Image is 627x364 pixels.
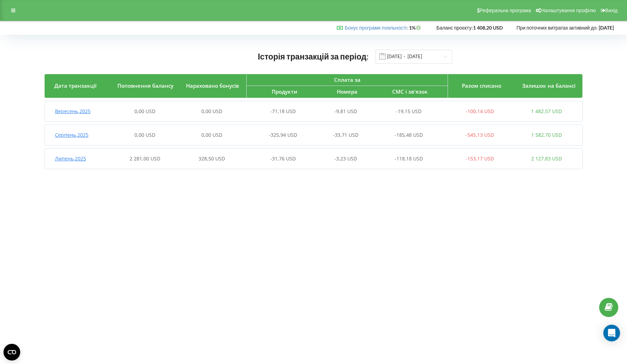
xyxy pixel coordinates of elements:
span: 2 281,00 USD [130,155,160,162]
div: Open Intercom Messenger [603,325,620,341]
span: -19,15 USD [396,108,421,114]
span: -3,23 USD [334,155,357,162]
span: 0,00 USD [134,108,155,114]
span: 0,00 USD [201,108,222,114]
span: Серпень , 2025 [55,132,88,138]
span: Вихід [605,8,618,13]
span: 1 482,57 USD [531,108,562,114]
span: -153,17 USD [466,155,494,162]
span: -100,14 USD [466,108,494,114]
span: 0,00 USD [201,132,222,138]
span: СМС і зв'язок [392,88,428,95]
span: Вересень , 2025 [55,108,91,114]
span: Баланс проєкту: [436,25,473,31]
span: 1 582,70 USD [531,132,562,138]
span: -325,94 USD [269,132,297,138]
span: 2 127,83 USD [531,155,562,162]
span: Налаштування профілю [541,8,596,13]
span: 328,50 USD [199,155,225,162]
span: -9,81 USD [334,108,357,114]
strong: 1% [409,25,423,31]
span: Поповнення балансу [117,82,173,89]
span: 0,00 USD [134,132,155,138]
span: Нараховано бонусів [186,82,239,89]
span: Реферальна програма [480,8,531,13]
strong: [DATE] [599,25,614,31]
strong: 1 408,20 USD [473,25,503,31]
span: Сплата за [334,76,361,83]
span: Історія транзакцій за період: [258,52,369,61]
span: -185,48 USD [395,132,423,138]
span: Дата транзакції [54,82,96,89]
span: Разом списано [462,82,501,89]
span: Залишок на балансі [522,82,575,89]
span: -71,18 USD [270,108,296,114]
span: Номера [337,88,357,95]
span: Липень , 2025 [55,155,86,162]
button: Open CMP widget [3,344,20,361]
span: -545,13 USD [466,132,494,138]
span: При поточних витратах активний до: [517,25,598,31]
a: Бонус програми лояльності [345,25,407,31]
span: -118,18 USD [395,155,423,162]
span: -33,71 USD [333,132,358,138]
span: -31,76 USD [270,155,296,162]
span: : [345,25,408,31]
span: Продукти [272,88,297,95]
